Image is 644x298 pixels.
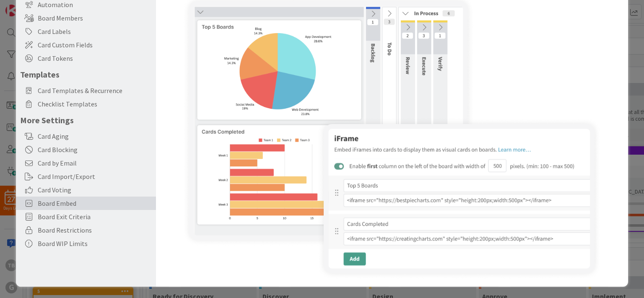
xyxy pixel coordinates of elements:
h5: More Settings [20,115,152,125]
span: Checklist Templates [38,99,152,109]
span: Card Templates & Recurrence [38,86,152,96]
span: Board Restrictions [38,225,152,235]
span: Card Custom Fields [38,40,152,50]
span: Card by Email [38,158,152,168]
div: Card Blocking [16,143,156,156]
div: Card Labels [16,25,156,38]
span: Board Exit Criteria [38,212,152,222]
span: Card Voting [38,185,152,195]
h5: Templates [20,69,152,80]
div: Board WIP Limits [16,237,156,250]
div: Card Aging [16,130,156,143]
span: Board Embed [38,198,152,208]
div: Card Import/Export [16,170,156,183]
span: Card Tokens [38,53,152,63]
div: Board Members [16,11,156,25]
